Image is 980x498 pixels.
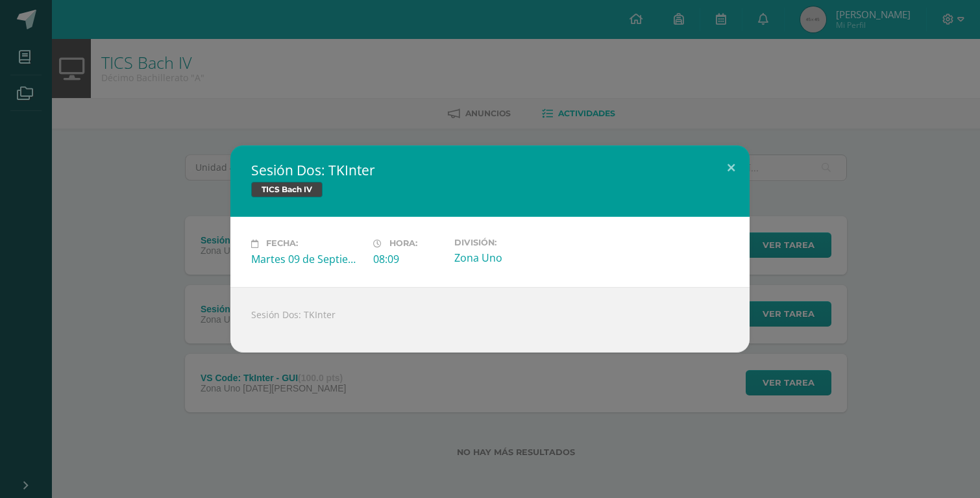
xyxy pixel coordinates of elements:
span: Hora: [389,239,417,249]
button: Close (Esc) [713,145,750,190]
div: 08:09 [373,252,444,266]
div: Martes 09 de Septiembre [251,252,363,266]
div: Zona Uno [454,251,566,265]
label: División: [454,238,566,247]
div: Sesión Dos: TKInter [230,287,750,353]
span: TICS Bach IV [251,182,323,197]
h2: Sesión Dos: TKInter [251,161,729,179]
span: Fecha: [266,239,298,249]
